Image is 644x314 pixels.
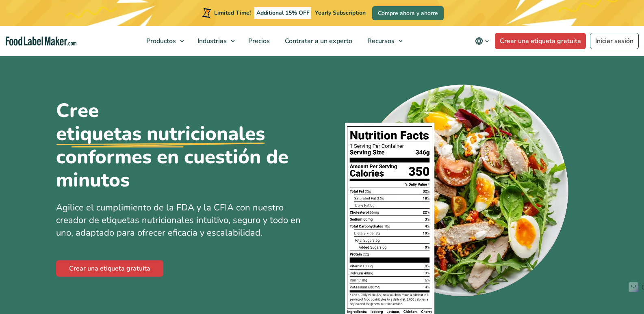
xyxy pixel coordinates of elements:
span: Industrias [195,37,228,45]
a: Food Label Maker homepage [6,37,76,46]
a: Industrias [190,26,239,56]
h1: Cree conformes en cuestión de minutos [56,99,292,192]
a: Iniciar sesión [590,33,639,49]
span: Agilice el cumplimiento de la FDA y la CFIA con nuestro creador de etiquetas nutricionales intuit... [56,201,301,239]
a: Precios [241,26,275,56]
span: Yearly Subscription [315,9,366,17]
button: Change language [469,33,495,49]
span: Additional 15% OFF [254,7,312,19]
a: Crear una etiqueta gratuita [56,260,163,277]
a: Compre ahora y ahorre [372,6,444,20]
span: Productos [144,37,177,45]
span: Contratar a un experto [282,37,353,45]
a: Recursos [360,26,407,56]
a: Contratar a un experto [278,26,358,56]
u: etiquetas nutricionales [56,122,265,145]
span: Precios [246,37,271,45]
a: Crear una etiqueta gratuita [495,33,586,49]
span: Recursos [365,37,395,45]
span: Limited Time! [214,9,251,17]
a: Productos [139,26,188,56]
